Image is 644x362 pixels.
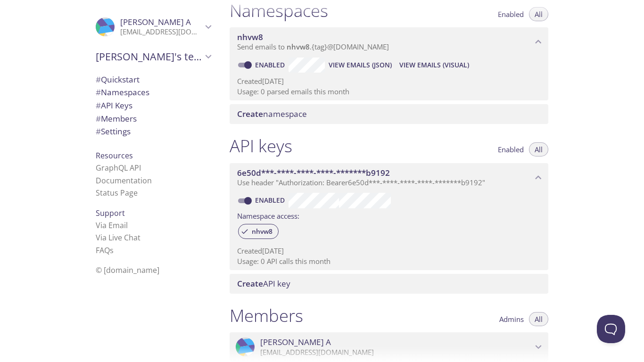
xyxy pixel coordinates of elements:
[254,196,289,205] a: Enabled
[96,87,149,98] span: Namespaces
[329,59,392,71] span: View Emails (JSON)
[96,265,159,275] span: © [DOMAIN_NAME]
[96,87,101,98] span: #
[237,32,263,42] span: nhvw8
[88,11,218,42] div: Raghavendra A
[96,220,128,230] a: Via Email
[237,246,541,256] p: Created [DATE]
[96,175,152,186] a: Documentation
[254,60,289,69] a: Enabled
[529,142,548,156] button: All
[246,227,278,236] span: nhvw8
[96,113,137,124] span: Members
[96,74,140,85] span: Quickstart
[237,42,389,51] span: Send emails to . {tag} @[DOMAIN_NAME]
[230,27,548,57] div: nhvw8 namespace
[230,305,303,326] h1: Members
[230,332,548,362] div: Raghavendra A
[237,278,290,289] span: API key
[96,74,101,85] span: #
[492,142,529,156] button: Enabled
[96,150,133,161] span: Resources
[237,256,541,266] p: Usage: 0 API calls this month
[237,76,541,86] p: Created [DATE]
[597,315,625,343] iframe: Help Scout Beacon - Open
[230,274,548,294] div: Create API Key
[96,188,138,198] a: Status Page
[260,337,331,347] span: [PERSON_NAME] A
[88,86,218,99] div: Namespaces
[110,245,114,255] span: s
[287,42,310,51] span: nhvw8
[120,27,202,37] p: [EMAIL_ADDRESS][DOMAIN_NAME]
[237,208,299,222] label: Namespace access:
[396,58,473,73] button: View Emails (Visual)
[529,312,548,326] button: All
[238,224,279,239] div: nhvw8
[120,16,191,27] span: [PERSON_NAME] A
[230,135,292,156] h1: API keys
[237,278,263,289] span: Create
[96,100,132,111] span: API Keys
[399,59,469,71] span: View Emails (Visual)
[88,73,218,86] div: Quickstart
[88,125,218,138] div: Team Settings
[237,108,263,119] span: Create
[96,163,141,173] a: GraphQL API
[88,44,218,69] div: Raghavendra's team
[494,312,529,326] button: Admins
[237,87,541,97] p: Usage: 0 parsed emails this month
[325,58,396,73] button: View Emails (JSON)
[96,245,114,255] a: FAQ
[237,108,307,119] span: namespace
[88,112,218,125] div: Members
[88,99,218,112] div: API Keys
[96,113,101,124] span: #
[230,104,548,124] div: Create namespace
[96,232,140,243] a: Via Live Chat
[96,50,202,63] span: [PERSON_NAME]'s team
[96,126,101,137] span: #
[96,100,101,111] span: #
[96,126,131,137] span: Settings
[96,208,125,218] span: Support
